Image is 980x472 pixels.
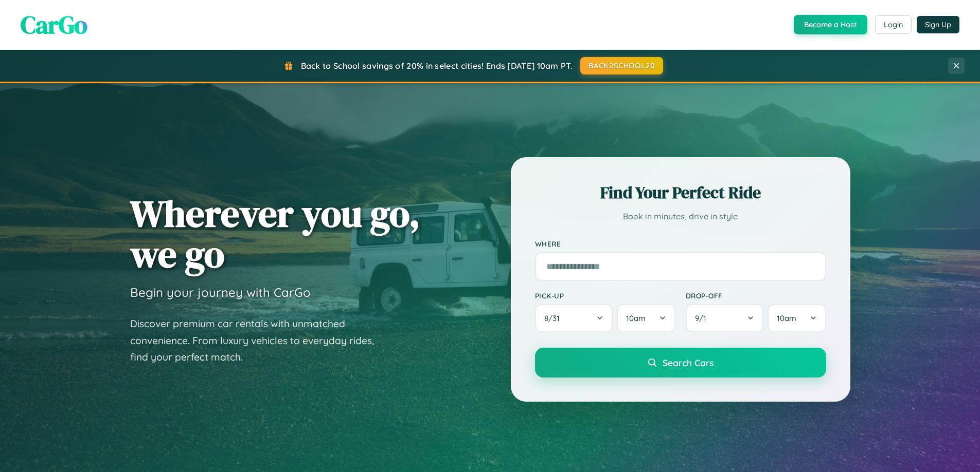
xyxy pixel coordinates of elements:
button: 10am [768,304,826,332]
span: CarGo [21,8,87,42]
button: Login [875,15,912,34]
span: 10am [777,313,796,323]
label: Where [535,239,826,248]
button: 10am [617,304,675,332]
button: 8/31 [535,304,613,332]
p: Discover premium car rentals with unmatched convenience. From luxury vehicles to everyday rides, ... [130,315,387,366]
h1: Wherever you go, we go [130,193,420,274]
button: Search Cars [535,348,826,377]
h3: Begin your journey with CarGo [130,285,311,300]
span: 8 / 31 [544,313,565,323]
span: 9 / 1 [695,313,711,323]
span: Search Cars [663,357,714,368]
label: Drop-off [686,291,826,300]
button: Become a Host [794,15,867,34]
p: Book in minutes, drive in style [535,209,826,224]
button: Sign Up [917,16,959,33]
label: Pick-up [535,291,675,300]
h2: Find Your Perfect Ride [535,181,826,204]
button: BACK2SCHOOL20 [580,57,663,74]
button: 9/1 [686,304,764,332]
span: 10am [626,313,646,323]
span: Back to School savings of 20% in select cities! Ends [DATE] 10am PT. [301,61,573,71]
